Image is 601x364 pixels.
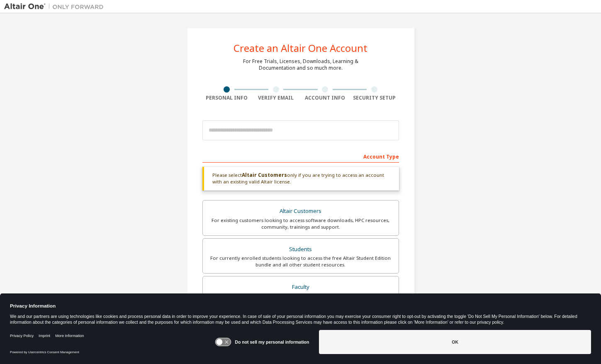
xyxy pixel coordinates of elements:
[208,255,394,268] div: For currently enrolled students looking to access the free Altair Student Edition bundle and all ...
[350,95,399,101] div: Security Setup
[208,281,394,293] div: Faculty
[234,43,367,53] div: Create an Altair One Account
[202,167,399,191] div: Please select only if you are trying to access an account with an existing valid Altair license.
[208,217,394,230] div: For existing customers looking to access software downloads, HPC resources, community, trainings ...
[202,149,399,163] div: Account Type
[208,244,394,255] div: Students
[301,95,350,101] div: Account Info
[4,2,108,11] img: Altair One
[208,205,394,217] div: Altair Customers
[202,95,252,101] div: Personal Info
[251,95,301,101] div: Verify Email
[242,171,287,178] b: Altair Customers
[243,58,358,71] div: For Free Trials, Licenses, Downloads, Learning & Documentation and so much more.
